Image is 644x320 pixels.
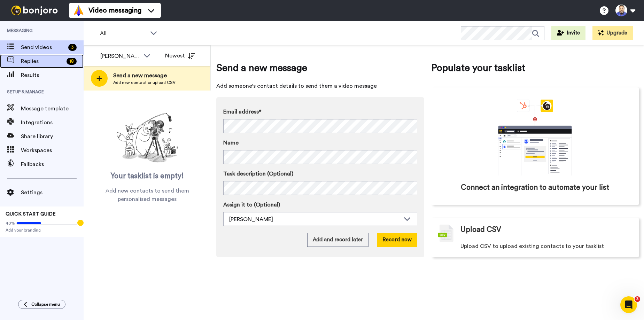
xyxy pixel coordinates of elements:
button: Record now [377,233,417,247]
span: Upload CSV [460,225,501,235]
span: Collapse menu [31,302,60,307]
div: 18 [67,58,77,65]
span: QUICK START GUIDE [6,212,56,217]
label: Task description (Optional) [223,170,417,178]
span: Send a new message [113,71,176,80]
span: Fallbacks [21,160,84,169]
div: Tooltip anchor [77,220,84,226]
div: [PERSON_NAME] [229,215,400,224]
span: Add your branding [6,227,78,233]
iframe: Intercom live chat [620,296,637,313]
span: Name [223,139,239,147]
span: Send videos [21,43,65,52]
button: Collapse menu [18,300,65,309]
label: Email address* [223,108,417,116]
span: Video messaging [88,6,141,15]
span: 40% [6,220,15,226]
span: 3 [635,296,640,302]
span: Replies [21,57,64,65]
img: vm-color.svg [73,5,84,16]
button: Upgrade [592,26,633,40]
div: 3 [68,44,77,51]
span: Workspaces [21,146,84,155]
span: Your tasklist is empty! [111,171,184,181]
button: Invite [551,26,585,40]
img: bj-logo-header-white.svg [8,6,61,15]
img: csv-grey.png [438,225,453,242]
span: All [100,29,147,38]
span: Send a new message [216,61,424,75]
div: [PERSON_NAME] [100,52,140,60]
img: ready-set-action.png [112,110,182,166]
span: Results [21,71,84,79]
span: Upload CSV to upload existing contacts to your tasklist [460,242,604,250]
span: Populate your tasklist [431,61,639,75]
button: Newest [160,49,200,63]
label: Assign it to (Optional) [223,201,417,209]
span: Add new contacts to send them personalised messages [94,187,200,203]
span: Integrations [21,118,84,127]
span: Add new contact or upload CSV [113,80,176,85]
span: Connect an integration to automate your list [461,182,609,193]
span: Settings [21,188,84,197]
span: Share library [21,132,84,141]
div: animation [483,100,587,175]
span: Message template [21,104,84,113]
button: Add and record later [307,233,368,247]
span: Add someone's contact details to send them a video message [216,82,424,90]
